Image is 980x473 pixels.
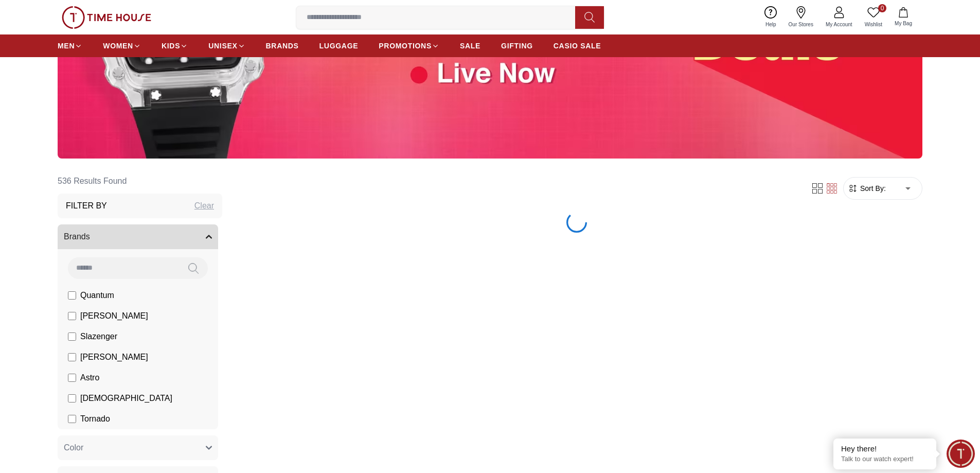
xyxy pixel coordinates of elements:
span: SALE [460,41,480,51]
span: PROMOTIONS [379,41,432,51]
span: Tornado [80,413,110,425]
span: UNISEX [208,41,237,51]
span: Brands [64,231,90,243]
a: PROMOTIONS [379,37,439,55]
span: 0 [878,4,886,12]
input: [PERSON_NAME] [68,353,76,361]
a: UNISEX [208,37,245,55]
span: MEN [58,41,75,51]
input: Tornado [68,415,76,423]
button: Sort By: [848,183,886,194]
div: Clear [194,200,214,212]
span: Our Stores [785,21,817,28]
span: GIFTING [501,41,533,51]
p: Talk to our watch expert! [841,455,929,464]
input: Astro [68,374,76,382]
input: [PERSON_NAME] [68,312,76,320]
a: MEN [58,37,82,55]
span: Sort By: [858,183,886,194]
span: CASIO SALE [554,41,601,51]
a: Help [759,4,782,30]
h6: 536 Results Found [58,169,222,194]
a: GIFTING [501,37,533,55]
a: CASIO SALE [554,37,601,55]
button: Brands [58,224,218,249]
input: Quantum [68,291,76,300]
span: Astro [80,372,99,384]
span: Color [64,442,83,454]
span: [PERSON_NAME] [80,310,148,322]
span: WOMEN [103,41,133,51]
button: Color [58,435,218,460]
span: My Bag [890,20,916,27]
img: ... [62,6,151,29]
span: [DEMOGRAPHIC_DATA] [80,392,172,405]
span: My Account [822,21,857,28]
a: 0Wishlist [859,4,888,30]
div: Chat Widget [947,440,975,468]
a: BRANDS [266,37,299,55]
input: [DEMOGRAPHIC_DATA] [68,394,76,402]
a: WOMEN [103,37,141,55]
span: Slazenger [80,330,117,343]
a: Our Stores [782,4,819,30]
a: KIDS [162,37,188,55]
span: LUGGAGE [319,41,359,51]
button: My Bag [888,5,918,29]
h3: Filter By [66,200,107,212]
input: Slazenger [68,332,76,341]
span: BRANDS [266,41,299,51]
span: Wishlist [861,21,886,28]
span: [PERSON_NAME] [80,351,148,363]
span: KIDS [162,41,180,51]
a: SALE [460,37,480,55]
a: LUGGAGE [319,37,359,55]
span: Help [761,21,780,28]
span: Quantum [80,289,114,302]
div: Hey there! [841,444,929,454]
